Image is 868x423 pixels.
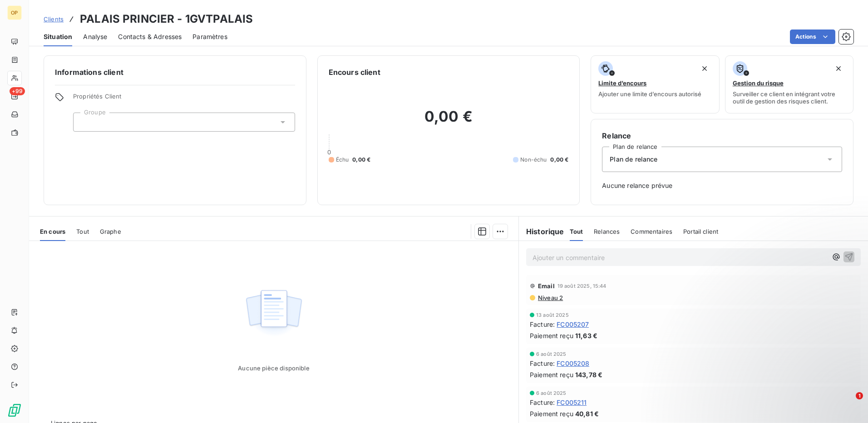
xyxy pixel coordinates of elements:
span: Analyse [83,32,107,41]
span: FC005207 [557,320,589,329]
span: Aucune relance prévue [602,181,842,190]
span: Portail client [683,228,718,235]
span: FC005208 [557,359,589,368]
span: Limite d’encours [598,79,646,87]
span: Contacts & Adresses [118,32,182,41]
a: Clients [44,15,64,24]
span: Échu [336,156,349,164]
span: 19 août 2025, 15:44 [557,283,607,289]
span: 6 août 2025 [536,390,567,396]
img: Empty state [245,285,303,341]
img: Logo LeanPay [7,403,22,418]
span: +99 [10,87,25,95]
span: Paiement reçu [530,370,573,379]
span: Plan de relance [610,155,657,164]
button: Limite d’encoursAjouter une limite d’encours autorisé [591,55,719,113]
span: Tout [76,228,89,235]
span: 6 août 2025 [536,351,567,357]
span: Aucune pièce disponible [238,364,309,372]
span: 40,81 € [575,409,599,418]
span: Commentaires [631,228,672,235]
span: 13 août 2025 [536,312,569,318]
span: FC005211 [557,398,587,407]
span: Paramètres [192,32,227,41]
span: 0,00 € [550,156,568,164]
span: Clients [44,15,64,23]
span: 0 [327,148,331,156]
span: Niveau 2 [537,294,563,301]
h6: Relance [602,130,842,141]
span: Situation [44,32,72,41]
span: 1 [856,392,863,399]
span: Graphe [100,228,121,235]
span: Facture : [530,398,555,407]
span: Surveiller ce client en intégrant votre outil de gestion des risques client. [733,90,846,105]
span: Email [538,282,555,290]
span: Facture : [530,320,555,329]
h6: Informations client [55,67,295,78]
span: Paiement reçu [530,331,573,340]
iframe: Intercom live chat [837,392,859,414]
span: 0,00 € [352,156,370,164]
span: Facture : [530,359,555,368]
span: Propriétés Client [73,93,295,105]
button: Actions [790,30,835,44]
span: Ajouter une limite d’encours autorisé [598,90,701,98]
span: 11,63 € [575,331,597,340]
span: Paiement reçu [530,409,573,418]
h6: Historique [519,226,564,237]
h2: 0,00 € [329,108,569,135]
span: En cours [40,228,65,235]
span: Non-échu [520,156,547,164]
span: Gestion du risque [733,79,784,87]
div: OP [7,5,22,20]
span: Tout [570,228,583,235]
input: Ajouter une valeur [81,118,88,126]
span: 143,78 € [575,370,602,379]
h3: PALAIS PRINCIER - 1GVTPALAIS [80,11,253,27]
h6: Encours client [329,67,380,78]
button: Gestion du risqueSurveiller ce client en intégrant votre outil de gestion des risques client. [725,55,853,113]
span: Relances [594,228,620,235]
